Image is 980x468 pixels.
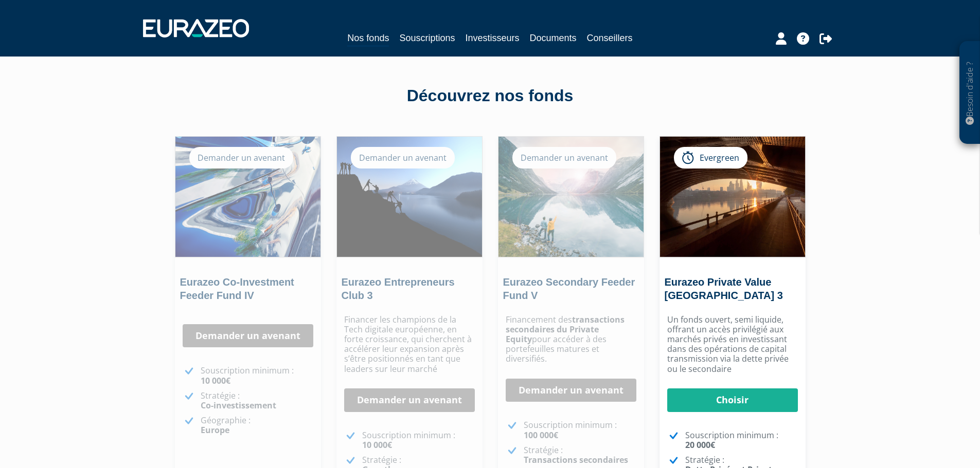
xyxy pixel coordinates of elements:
[524,429,558,441] strong: 100 000€
[201,391,313,410] p: Stratégie :
[685,439,715,451] strong: 20 000€
[667,315,798,374] p: Un fonds ouvert, semi liquide, offrant un accès privilégié aux marchés privés en investissant dan...
[175,137,320,257] img: Eurazeo Co-Investment Feeder Fund IV
[362,430,475,450] p: Souscription minimum :
[503,276,635,301] a: Eurazeo Secondary Feeder Fund V
[342,276,455,301] a: Eurazeo Entrepreneurs Club 3
[530,31,577,45] a: Documents
[660,137,805,257] img: Eurazeo Private Value Europe 3
[201,424,229,436] strong: Europe
[201,416,313,435] p: Géographie :
[143,19,249,38] img: 1732889491-logotype_eurazeo_blanc_rvb.png
[674,147,747,169] div: Evergreen
[201,366,313,385] p: Souscription minimum :
[506,315,636,364] p: Financement des pour accéder à des portefeuilles matures et diversifiés.
[524,454,628,465] strong: Transactions secondaires
[506,314,625,345] strong: transactions secondaires du Private Equity
[685,430,798,450] p: Souscription minimum :
[587,31,633,45] a: Conseillers
[506,379,636,402] a: Demander un avenant
[344,388,475,412] a: Demander un avenant
[197,84,783,108] div: Découvrez nos fonds
[512,147,616,169] div: Demander un avenant
[964,47,976,139] p: Besoin d'aide ?
[344,315,475,374] p: Financer les champions de la Tech digitale européenne, en forte croissance, qui cherchent à accél...
[399,31,455,45] a: Souscriptions
[183,324,313,348] a: Demander un avenant
[665,276,783,301] a: Eurazeo Private Value [GEOGRAPHIC_DATA] 3
[347,31,389,47] a: Nos fonds
[667,388,798,412] a: Choisir
[189,147,293,169] div: Demander un avenant
[201,375,230,386] strong: 10 000€
[498,137,644,257] img: Eurazeo Secondary Feeder Fund V
[465,31,519,45] a: Investisseurs
[351,147,455,169] div: Demander un avenant
[180,276,294,301] a: Eurazeo Co-Investment Feeder Fund IV
[337,137,482,257] img: Eurazeo Entrepreneurs Club 3
[362,439,392,451] strong: 10 000€
[524,445,636,465] p: Stratégie :
[201,400,276,411] strong: Co-investissement
[524,420,636,440] p: Souscription minimum :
